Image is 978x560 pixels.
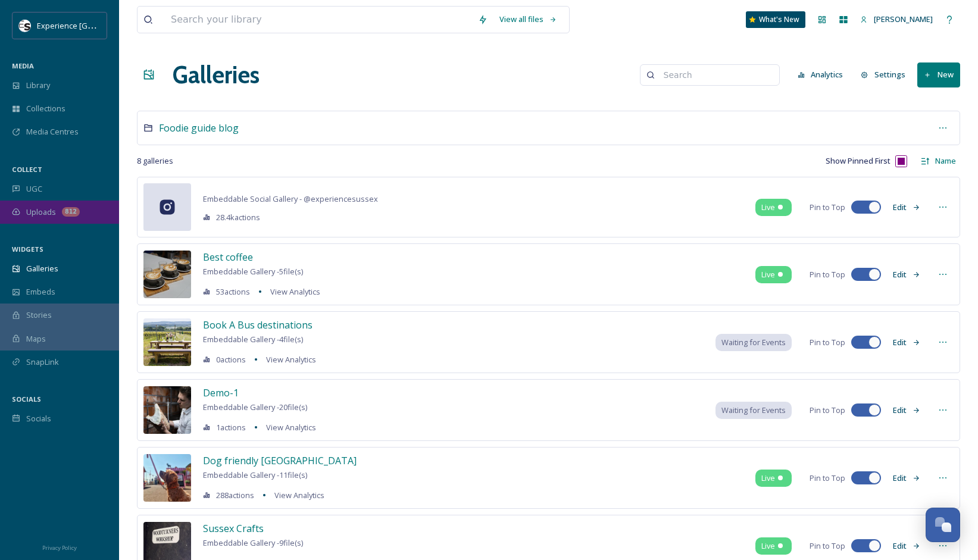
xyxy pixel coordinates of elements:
[26,103,65,114] span: Collections
[216,286,250,298] span: 53 actions
[216,354,246,365] span: 0 actions
[26,263,58,274] span: Galleries
[37,20,155,31] span: Experience [GEOGRAPHIC_DATA]
[887,534,926,558] button: Edit
[143,318,191,366] img: 57a3ca7c-6880-44fe-950e-afb04d5b3942.jpg
[203,193,378,204] span: Embeddable Social Gallery - @ experiencesussex
[203,537,303,548] span: Embeddable Gallery - 9 file(s)
[810,202,845,213] span: Pin to Top
[810,269,845,280] span: Pin to Top
[216,422,246,433] span: 1 actions
[165,7,472,33] input: Search your library
[62,207,80,217] div: 812
[721,337,786,348] span: Waiting for Events
[143,386,191,434] img: 46ccd562-8f17-4a03-9c7b-43e00ed95ccd.jpg
[203,402,307,412] span: Embeddable Gallery - 20 file(s)
[887,331,926,354] button: Edit
[203,266,303,277] span: Embeddable Gallery - 5 file(s)
[12,245,43,254] span: WIDGETS
[26,286,55,298] span: Embeds
[761,473,775,484] span: Live
[874,14,933,24] span: [PERSON_NAME]
[143,454,191,502] img: 56bdb738-645f-41d1-883f-a481e0dd0466.jpg
[260,420,316,434] a: View Analytics
[42,544,77,552] span: Privacy Policy
[810,473,845,484] span: Pin to Top
[203,470,307,480] span: Embeddable Gallery - 11 file(s)
[268,488,324,502] a: View Analytics
[658,63,773,87] input: Search
[761,269,775,280] span: Live
[810,405,845,416] span: Pin to Top
[264,284,320,299] a: View Analytics
[12,165,42,174] span: COLLECT
[19,20,31,32] img: WSCC%20ES%20Socials%20Icon%20-%20Secondary%20-%20Black.jpg
[26,207,56,218] span: Uploads
[203,251,253,264] span: Best coffee
[266,422,316,433] span: View Analytics
[26,126,79,137] span: Media Centres
[26,183,42,195] span: UGC
[216,490,254,501] span: 288 actions
[917,62,960,87] button: New
[274,490,324,500] span: View Analytics
[493,8,563,31] a: View all files
[855,63,917,86] a: Settings
[926,508,960,542] button: Open Chat
[203,386,239,399] span: Demo-1
[12,395,41,403] span: SOCIALS
[721,405,786,416] span: Waiting for Events
[855,63,911,86] button: Settings
[12,61,34,70] span: MEDIA
[203,454,357,467] span: Dog friendly [GEOGRAPHIC_DATA]
[746,11,805,28] a: What's New
[216,212,260,223] span: 28.4k actions
[810,540,845,552] span: Pin to Top
[143,251,191,298] img: c59a26c0-2074-401a-a5db-1bffe78ae36c.jpg
[792,63,849,86] button: Analytics
[810,337,845,348] span: Pin to Top
[931,151,960,171] div: Name
[826,155,890,167] span: Show Pinned First
[887,263,926,286] button: Edit
[792,63,855,86] a: Analytics
[26,413,51,424] span: Socials
[173,57,260,93] a: Galleries
[203,318,313,331] span: Book A Bus destinations
[203,522,264,535] span: Sussex Crafts
[26,309,52,321] span: Stories
[887,467,926,490] button: Edit
[761,202,775,213] span: Live
[887,399,926,422] button: Edit
[26,80,50,91] span: Library
[159,121,239,134] span: Foodie guide blog
[761,540,775,552] span: Live
[137,155,173,167] span: 8 galleries
[26,333,46,345] span: Maps
[887,196,926,219] button: Edit
[42,540,77,554] a: Privacy Policy
[266,354,316,365] span: View Analytics
[260,352,316,367] a: View Analytics
[270,286,320,297] span: View Analytics
[203,334,303,345] span: Embeddable Gallery - 4 file(s)
[854,8,939,31] a: [PERSON_NAME]
[26,356,59,368] span: SnapLink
